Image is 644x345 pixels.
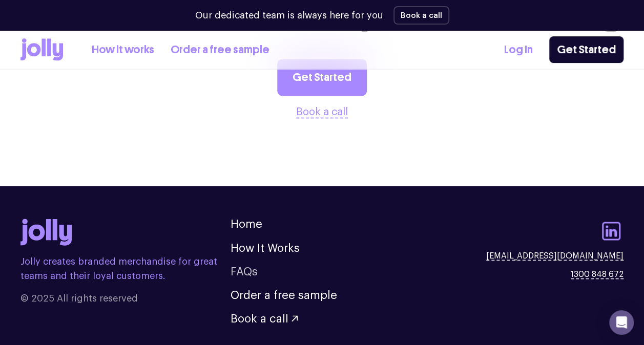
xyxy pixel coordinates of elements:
a: Get Started [549,36,624,63]
span: Book a call [231,313,288,324]
a: Order a free sample [231,289,337,300]
button: Book a call [393,6,449,25]
button: Book a call [296,104,348,120]
a: Home [231,219,262,230]
a: How it works [92,41,154,58]
p: Jolly creates branded merchandise for great teams and their loyal customers. [20,254,231,283]
a: FAQs [231,266,258,277]
a: Order a free sample [171,41,269,58]
a: [EMAIL_ADDRESS][DOMAIN_NAME] [486,249,624,262]
p: Our dedicated team is always here for you [195,9,383,23]
a: Get Started [277,59,367,96]
button: Book a call [231,313,298,324]
a: How It Works [231,242,300,253]
span: © 2025 All rights reserved [20,291,231,305]
a: 1300 848 672 [571,268,624,280]
div: Open Intercom Messenger [609,310,634,335]
a: Log In [504,41,533,58]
